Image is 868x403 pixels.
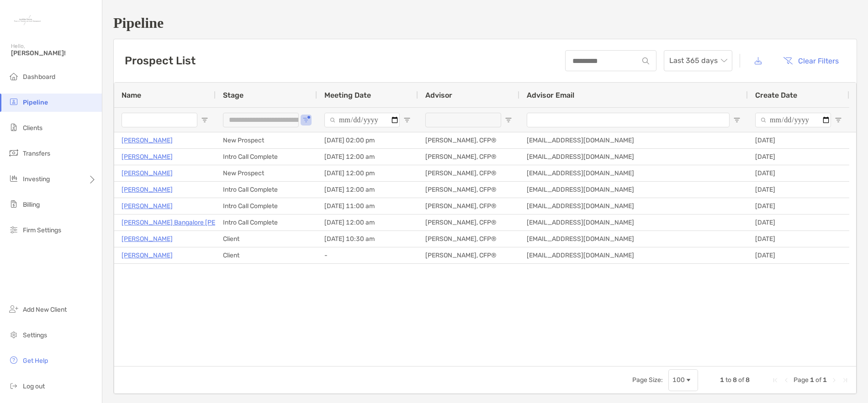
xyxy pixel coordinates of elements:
[8,96,19,107] img: pipeline icon
[519,247,748,263] div: [EMAIL_ADDRESS][DOMAIN_NAME]
[216,215,317,230] div: Intro Call Complete
[403,116,411,124] button: Open Filter Menu
[324,91,371,99] span: Meeting Date
[113,15,857,31] h1: Pipeline
[642,58,649,64] img: input icon
[23,124,42,132] span: Clients
[8,147,19,158] img: transfers icon
[425,91,452,99] span: Advisor
[748,182,849,198] div: [DATE]
[122,217,256,228] a: [PERSON_NAME] Bangalore [PERSON_NAME]
[842,377,849,384] div: Last Page
[668,369,698,391] div: Page Size
[519,198,748,214] div: [EMAIL_ADDRESS][DOMAIN_NAME]
[8,304,19,314] img: add_new_client icon
[748,132,849,148] div: [DATE]
[669,51,727,71] span: Last 365 days
[302,116,310,124] button: Open Filter Menu
[725,376,731,384] span: to
[720,376,724,384] span: 1
[776,51,846,71] button: Clear Filters
[122,135,173,146] a: [PERSON_NAME]
[216,182,317,198] div: Intro Call Complete
[810,376,814,384] span: 1
[418,165,519,181] div: [PERSON_NAME], CFP®
[733,376,737,384] span: 8
[23,175,50,183] span: Investing
[317,231,418,247] div: [DATE] 10:30 am
[418,198,519,214] div: [PERSON_NAME], CFP®
[519,149,748,165] div: [EMAIL_ADDRESS][DOMAIN_NAME]
[519,215,748,230] div: [EMAIL_ADDRESS][DOMAIN_NAME]
[122,167,173,179] a: [PERSON_NAME]
[317,182,418,198] div: [DATE] 12:00 am
[748,198,849,214] div: [DATE]
[748,247,849,263] div: [DATE]
[8,122,19,133] img: clients icon
[755,113,831,127] input: Create Date Filter Input
[8,71,19,82] img: dashboard icon
[748,215,849,230] div: [DATE]
[122,233,173,245] a: [PERSON_NAME]
[216,165,317,181] div: New Prospect
[317,165,418,181] div: [DATE] 12:00 pm
[317,215,418,230] div: [DATE] 12:00 am
[783,377,790,384] div: Previous Page
[418,215,519,230] div: [PERSON_NAME], CFP®
[794,376,809,384] span: Page
[23,73,55,81] span: Dashboard
[8,355,19,366] img: get-help icon
[418,149,519,165] div: [PERSON_NAME], CFP®
[216,198,317,214] div: Intro Call Complete
[23,226,61,234] span: Firm Settings
[216,132,317,148] div: New Prospect
[122,113,197,127] input: Name Filter Input
[8,199,19,209] img: billing icon
[527,91,574,99] span: Advisor Email
[418,247,519,263] div: [PERSON_NAME], CFP®
[317,149,418,165] div: [DATE] 12:00 am
[519,132,748,148] div: [EMAIL_ADDRESS][DOMAIN_NAME]
[201,116,208,124] button: Open Filter Menu
[8,329,19,340] img: settings icon
[122,151,173,162] a: [PERSON_NAME]
[223,91,243,99] span: Stage
[632,376,663,384] div: Page Size:
[122,184,173,195] a: [PERSON_NAME]
[519,182,748,198] div: [EMAIL_ADDRESS][DOMAIN_NAME]
[835,116,842,124] button: Open Filter Menu
[672,376,685,384] div: 100
[748,231,849,247] div: [DATE]
[317,132,418,148] div: [DATE] 02:00 pm
[324,113,400,127] input: Meeting Date Filter Input
[216,247,317,263] div: Client
[125,54,196,67] h3: Prospect List
[815,376,821,384] span: of
[418,182,519,198] div: [PERSON_NAME], CFP®
[748,165,849,181] div: [DATE]
[746,376,750,384] span: 8
[11,4,44,37] img: Zoe Logo
[11,49,96,57] span: [PERSON_NAME]!
[418,132,519,148] div: [PERSON_NAME], CFP®
[216,231,317,247] div: Client
[772,377,779,384] div: First Page
[23,306,67,314] span: Add New Client
[505,116,512,124] button: Open Filter Menu
[23,357,48,365] span: Get Help
[122,250,173,261] p: [PERSON_NAME]
[738,376,744,384] span: of
[317,247,418,263] div: -
[755,91,797,99] span: Create Date
[122,91,141,99] span: Name
[748,149,849,165] div: [DATE]
[23,99,48,106] span: Pipeline
[831,377,838,384] div: Next Page
[122,200,173,212] a: [PERSON_NAME]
